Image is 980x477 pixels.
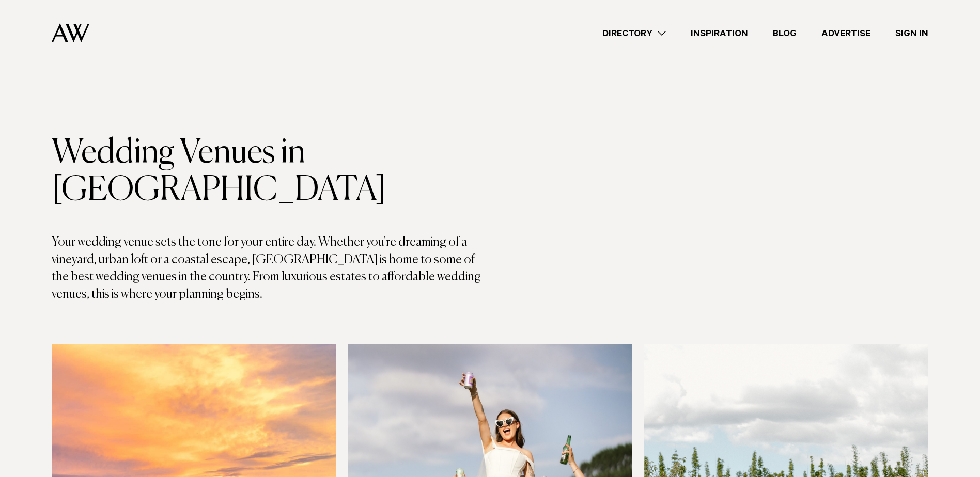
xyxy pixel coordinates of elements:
img: Auckland Weddings Logo [52,23,89,42]
p: Your wedding venue sets the tone for your entire day. Whether you're dreaming of a vineyard, urba... [52,234,490,303]
a: Directory [590,26,678,40]
a: Advertise [809,26,883,40]
a: Inspiration [678,26,760,40]
h1: Wedding Venues in [GEOGRAPHIC_DATA] [52,135,490,209]
a: Sign In [883,26,941,40]
a: Blog [760,26,809,40]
